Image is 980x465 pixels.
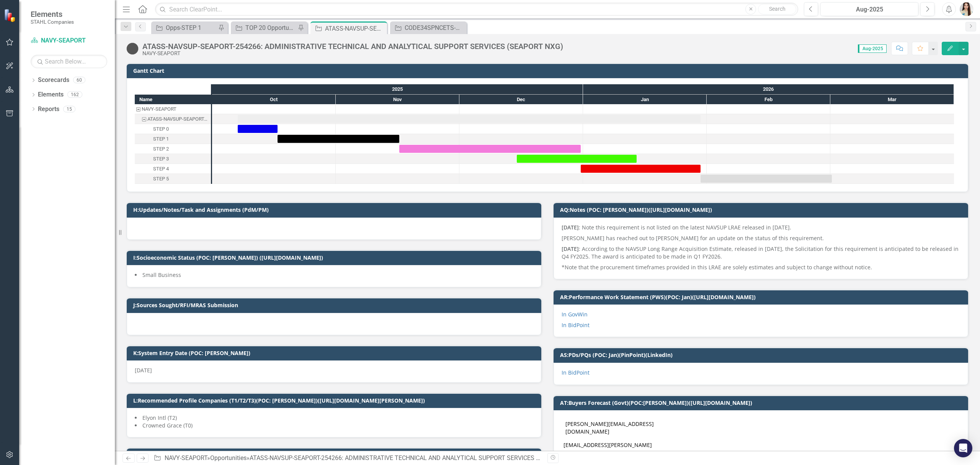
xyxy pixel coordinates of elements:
[135,124,211,134] div: STEP 0
[250,454,580,462] div: ATASS-NAVSUP-SEAPORT-254266: ADMINISTRATIVE TECHNICAL AND ANALYTICAL SUPPORT SERVICES (SEAPORT NXG)
[153,144,169,154] div: STEP 2
[135,134,211,144] div: STEP 1
[562,262,960,271] p: *Note that the procurement timeframes provided in this LRAE are solely estimates and subject to c...
[562,244,960,262] p: : According to the NAVSUP Long Range Acquisition Estimate, released in [DATE], the Solicitation f...
[562,224,960,233] p: : Note this requirement is not listed on the latest NAVSUP LRAE released in [DATE].
[133,207,537,213] h3: H:Updates/Notes/Task and Assignments (PdM/PM)
[166,23,216,33] div: Opps-STEP 1
[153,164,169,174] div: STEP 4
[4,9,17,22] img: ClearPoint Strategy
[153,23,216,33] a: Opps-STEP 1
[135,114,211,124] div: Task: Start date: 2025-10-07 End date: 2026-01-30
[562,439,695,458] td: [EMAIL_ADDRESS][PERSON_NAME][DOMAIN_NAME]
[135,104,211,114] div: NAVY-SEAPORT
[142,414,177,421] span: Elyon Intl (T2)
[560,352,964,358] h3: AS:PDs/PQs (POC: Jan)(PinPoint)(LinkedIn)
[830,95,954,105] div: Mar
[135,174,211,184] div: STEP 5
[154,454,542,463] div: » »
[210,454,247,462] a: Opportunities
[399,145,581,153] div: Task: Start date: 2025-11-16 End date: 2025-12-31
[325,24,385,33] div: ATASS-NAVSUP-SEAPORT-254266: ADMINISTRATIVE TECHNICAL AND ANALYTICAL SUPPORT SERVICES (SEAPORT NXG)
[135,164,211,174] div: STEP 4
[135,134,211,144] div: Task: Start date: 2025-10-17 End date: 2025-11-16
[563,418,693,437] td: [PERSON_NAME][EMAIL_ADDRESS][DOMAIN_NAME]
[135,144,211,154] div: STEP 2
[233,23,296,33] a: TOP 20 Opportunities ([DATE] Process)
[126,43,139,55] img: Tracked
[392,23,465,33] a: CODE34SPNCETS-NAVSEA-245700: CODE 34 SERVICES PROCUREMENT NUWCDIVNPT COMMUNICATIONS ENGINEERING T...
[31,10,74,19] span: Elements
[135,154,211,164] div: Task: Start date: 2025-12-15 End date: 2026-01-14
[562,369,590,376] a: In BidPoint
[405,23,465,33] div: CODE34SPNCETS-NAVSEA-245700: CODE 34 SERVICES PROCUREMENT NUWCDIVNPT COMMUNICATIONS ENGINEERING T...
[707,95,830,105] div: Feb
[153,154,169,164] div: STEP 3
[858,44,887,53] span: Aug-2025
[562,321,590,329] a: In BidPoint
[238,115,701,123] div: Task: Start date: 2025-10-07 End date: 2026-01-30
[820,2,918,16] button: Aug-2025
[459,95,583,105] div: Dec
[562,233,960,244] p: [PERSON_NAME] has reached out to [PERSON_NAME] for an update on the status of this requirement.
[135,104,211,114] div: Task: NAVY-SEAPORT Start date: 2025-10-07 End date: 2025-10-08
[135,367,152,374] span: [DATE]
[701,175,832,183] div: Task: Start date: 2026-01-30 End date: 2026-03-01
[581,165,701,173] div: Task: Start date: 2025-12-31 End date: 2026-01-30
[336,95,459,105] div: Nov
[769,6,786,12] span: Search
[135,174,211,184] div: Task: Start date: 2026-01-30 End date: 2026-03-01
[31,36,107,45] a: NAVY-SEAPORT
[67,92,82,98] div: 162
[212,84,583,94] div: 2025
[245,23,296,33] div: TOP 20 Opportunities ([DATE] Process)
[133,350,537,356] h3: K:System Entry Date (POC: [PERSON_NAME])
[38,90,64,99] a: Elements
[135,154,211,164] div: STEP 3
[73,77,85,84] div: 60
[135,95,211,104] div: Name
[153,134,169,144] div: STEP 1
[560,207,964,213] h3: AQ:Notes (POC: [PERSON_NAME])([URL][DOMAIN_NAME])
[238,125,278,133] div: Task: Start date: 2025-10-07 End date: 2025-10-17
[135,114,211,124] div: ATASS-NAVSUP-SEAPORT-254266: ADMINISTRATIVE TECHNICAL AND ANALYTICAL SUPPORT SERVICES (SEAPORT NXG)
[562,311,588,318] a: In GovWin
[165,454,207,462] a: NAVY-SEAPORT
[155,3,798,16] input: Search ClearPoint...
[133,398,537,403] h3: L:Recommended Profile Companies (T1/T2/T3)(POC: [PERSON_NAME])([URL][DOMAIN_NAME][PERSON_NAME])
[562,224,579,231] strong: [DATE]
[133,302,537,308] h3: J:Sources Sought/RFI/MRAS Submission
[153,124,169,134] div: STEP 0
[133,68,964,74] h3: Gantt Chart
[278,135,399,143] div: Task: Start date: 2025-10-17 End date: 2025-11-16
[142,42,563,51] div: ATASS-NAVSUP-SEAPORT-254266: ADMINISTRATIVE TECHNICAL AND ANALYTICAL SUPPORT SERVICES (SEAPORT NXG)
[562,245,579,252] strong: [DATE]
[135,164,211,174] div: Task: Start date: 2025-12-31 End date: 2026-01-30
[517,155,637,163] div: Task: Start date: 2025-12-15 End date: 2026-01-14
[38,76,69,85] a: Scorecards
[954,439,972,457] div: Open Intercom Messenger
[147,114,209,124] div: ATASS-NAVSUP-SEAPORT-254266: ADMINISTRATIVE TECHNICAL AND ANALYTICAL SUPPORT SERVICES (SEAPORT NXG)
[153,174,169,184] div: STEP 5
[758,4,796,15] button: Search
[560,294,964,300] h3: AR:Performance Work Statement (PWS)(POC: Jan)([URL][DOMAIN_NAME])
[583,95,707,105] div: Jan
[135,144,211,154] div: Task: Start date: 2025-11-16 End date: 2025-12-31
[583,84,954,94] div: 2026
[560,400,964,406] h3: AT:Buyers Forecast (Govt)(POC:[PERSON_NAME])([URL][DOMAIN_NAME])
[63,106,75,112] div: 15
[212,95,336,105] div: Oct
[31,19,74,25] small: STAHL Companies
[142,271,181,278] span: Small Business
[823,5,916,14] div: Aug-2025
[31,55,107,68] input: Search Below...
[142,422,193,429] span: Crowned Grace (T0)
[133,255,537,260] h3: I:Socioeconomic Status (POC: [PERSON_NAME]) ([URL][DOMAIN_NAME])
[142,51,563,56] div: NAVY-SEAPORT
[38,105,59,114] a: Reports
[960,2,973,16] img: Janieva Castro
[135,124,211,134] div: Task: Start date: 2025-10-07 End date: 2025-10-17
[142,104,176,114] div: NAVY-SEAPORT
